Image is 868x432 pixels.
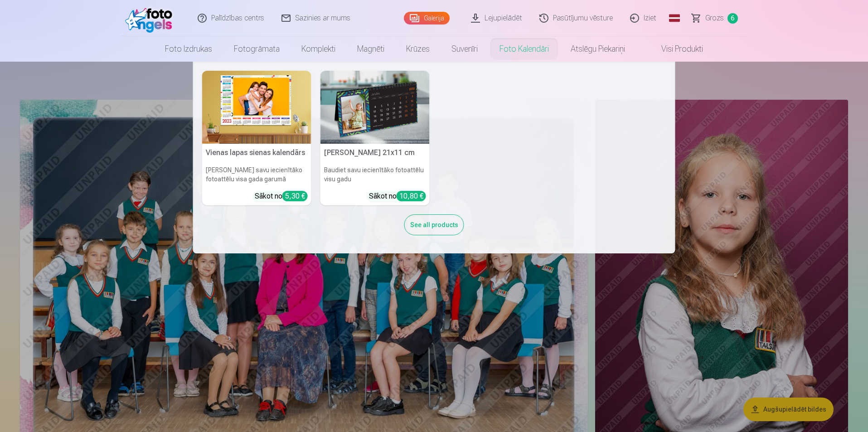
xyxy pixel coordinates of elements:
h6: Baudiet savu iecienītāko fotoattēlu visu gadu [320,162,430,187]
a: Galda kalendārs 21x11 cm[PERSON_NAME] 21x11 cmBaudiet savu iecienītāko fotoattēlu visu gaduSākot ... [320,71,430,205]
h6: [PERSON_NAME] savu iecienītāko fotoattēlu visa gada garumā [202,162,311,187]
h5: [PERSON_NAME] 21x11 cm [320,144,430,162]
div: 10,80 € [397,191,426,201]
a: Vienas lapas sienas kalendārsVienas lapas sienas kalendārs[PERSON_NAME] savu iecienītāko fotoattē... [202,71,311,205]
div: 5,30 € [282,191,308,201]
div: Sākot no [255,191,308,202]
a: Krūzes [395,36,441,62]
div: See all products [404,214,464,235]
a: Komplekti [291,36,346,62]
a: Suvenīri [441,36,489,62]
a: Foto izdrukas [154,36,223,62]
a: Galerija [404,12,450,24]
a: Magnēti [346,36,395,62]
a: Atslēgu piekariņi [560,36,636,62]
h5: Vienas lapas sienas kalendārs [202,144,311,162]
span: 6 [727,13,738,24]
a: Fotogrāmata [223,36,291,62]
img: Vienas lapas sienas kalendārs [202,71,311,144]
a: Foto kalendāri [489,36,560,62]
a: Visi produkti [636,36,714,62]
a: See all products [404,219,464,229]
img: /fa1 [125,4,177,33]
span: Grozs [705,13,724,24]
div: Sākot no [369,191,426,202]
img: Galda kalendārs 21x11 cm [320,71,430,144]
